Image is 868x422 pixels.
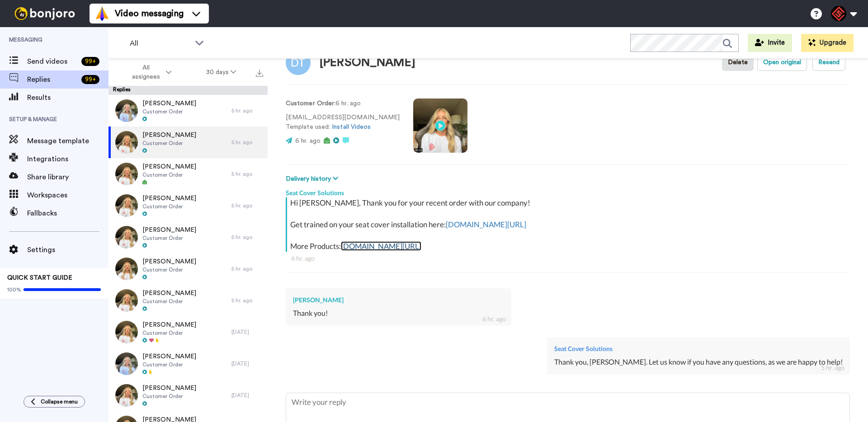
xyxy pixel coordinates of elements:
[108,86,268,95] div: Replies
[295,138,321,144] span: 6 hr. ago
[757,54,807,71] button: Open original
[231,360,263,367] div: [DATE]
[115,194,138,217] img: de92132a-c6d4-4d94-beff-42c21891442a-thumb.jpg
[142,384,196,393] span: [PERSON_NAME]
[27,244,108,255] span: Settings
[231,107,263,114] div: 5 hr. ago
[748,34,792,52] button: Invite
[11,7,79,20] img: bj-logo-header-white.svg
[142,234,196,242] span: Customer Order
[27,208,108,219] span: Fallbacks
[554,344,843,353] div: Seat Cover Solutions
[24,396,85,408] button: Collapse menu
[286,99,400,108] p: : 6 hr. ago
[115,7,184,20] span: Video messaging
[142,298,196,305] span: Customer Order
[110,60,189,85] button: All assignees
[27,154,108,164] span: Integrations
[115,163,138,185] img: 3d5c8ce4-51f4-4b56-a874-141fb3aa49ed-thumb.jpg
[142,289,196,298] span: [PERSON_NAME]
[142,320,196,329] span: [PERSON_NAME]
[291,254,844,263] div: 6 hr. ago
[231,392,263,399] div: [DATE]
[231,234,263,241] div: 5 hr. ago
[142,171,196,178] span: Customer Order
[142,329,196,337] span: Customer Order
[130,38,190,49] span: All
[108,190,268,221] a: [PERSON_NAME]Customer Order5 hr. ago
[446,220,526,229] a: [DOMAIN_NAME][URL]
[231,265,263,272] div: 5 hr. ago
[27,190,108,201] span: Workspaces
[554,357,843,367] div: Thank you, [PERSON_NAME]. Let us know if you have any questions, as we are happy to help!
[95,6,109,21] img: vm-color.svg
[115,352,138,375] img: 654933cc-dacb-4231-b564-02dfa2f0c855-thumb.jpg
[81,57,99,66] div: 99 +
[142,203,196,210] span: Customer Order
[41,398,78,405] span: Collapse menu
[108,158,268,190] a: [PERSON_NAME]Customer Order5 hr. ago
[142,352,196,361] span: [PERSON_NAME]
[27,56,78,67] span: Send videos
[256,70,263,77] img: export.svg
[142,131,196,140] span: [PERSON_NAME]
[482,314,506,324] div: 6 hr. ago
[293,308,504,319] div: Thank you!
[115,99,138,122] img: d54859e9-cf5f-46b9-bba1-5f0ae0fa1de1-thumb.jpg
[27,92,108,103] span: Results
[115,226,138,249] img: f0d36fcb-40ce-41f9-bc78-fb01478e433e-thumb.jpg
[231,139,263,146] div: 5 hr. ago
[142,108,196,115] span: Customer Order
[142,225,196,234] span: [PERSON_NAME]
[108,95,268,127] a: [PERSON_NAME]Customer Order5 hr. ago
[81,75,99,84] div: 99 +
[231,297,263,304] div: 5 hr. ago
[142,99,196,108] span: [PERSON_NAME]
[189,64,254,80] button: 30 days
[142,162,196,171] span: [PERSON_NAME]
[7,275,72,281] span: QUICK START GUIDE
[115,289,138,312] img: 57b2b76f-255b-4d0f-ab7a-9db47b412f13-thumb.jpg
[290,197,848,252] div: Hi [PERSON_NAME], Thank you for your recent order with our company! Get trained on your seat cove...
[231,170,263,178] div: 5 hr. ago
[27,172,108,183] span: Share library
[231,328,263,336] div: [DATE]
[108,380,268,411] a: [PERSON_NAME]Customer Order[DATE]
[108,348,268,380] a: [PERSON_NAME]Customer Order[DATE]
[293,295,504,305] div: [PERSON_NAME]
[108,316,268,348] a: [PERSON_NAME]Customer Order[DATE]
[115,321,138,343] img: df15f537-7590-4922-902a-a0f9944ab2ee-thumb.jpg
[722,54,754,71] button: Delete
[108,253,268,285] a: [PERSON_NAME]Customer Order5 hr. ago
[7,286,21,293] span: 100%
[286,184,850,197] div: Seat Cover Solutions
[801,34,854,52] button: Upgrade
[286,113,400,132] p: [EMAIL_ADDRESS][DOMAIN_NAME] Template used:
[320,56,415,69] div: [PERSON_NAME]
[142,393,196,400] span: Customer Order
[108,221,268,253] a: [PERSON_NAME]Customer Order5 hr. ago
[332,124,371,130] a: Install Videos
[142,194,196,203] span: [PERSON_NAME]
[142,140,196,147] span: Customer Order
[27,74,78,85] span: Replies
[286,50,311,75] img: Image of Dominic Trobaugh
[27,136,108,146] span: Message template
[286,174,341,184] button: Delivery history
[253,66,266,79] button: Export all results that match these filters now.
[115,131,138,154] img: 62401c04-7ad4-4ef9-b427-36f55b24b825-thumb.jpg
[231,202,263,209] div: 5 hr. ago
[341,241,421,251] a: [DOMAIN_NAME][URL]
[142,361,196,368] span: Customer Order
[115,258,138,280] img: 96e7cb33-0ad0-4b88-82f8-5b0011c9af66-thumb.jpg
[286,100,334,107] strong: Customer Order
[821,363,844,372] div: 5 hr. ago
[142,257,196,266] span: [PERSON_NAME]
[127,63,164,81] span: All assignees
[812,54,845,71] button: Resend
[108,285,268,316] a: [PERSON_NAME]Customer Order5 hr. ago
[108,127,268,158] a: [PERSON_NAME]Customer Order5 hr. ago
[142,266,196,273] span: Customer Order
[115,384,138,407] img: c98c6500-209e-42dd-af4f-334dd5cb3ea1-thumb.jpg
